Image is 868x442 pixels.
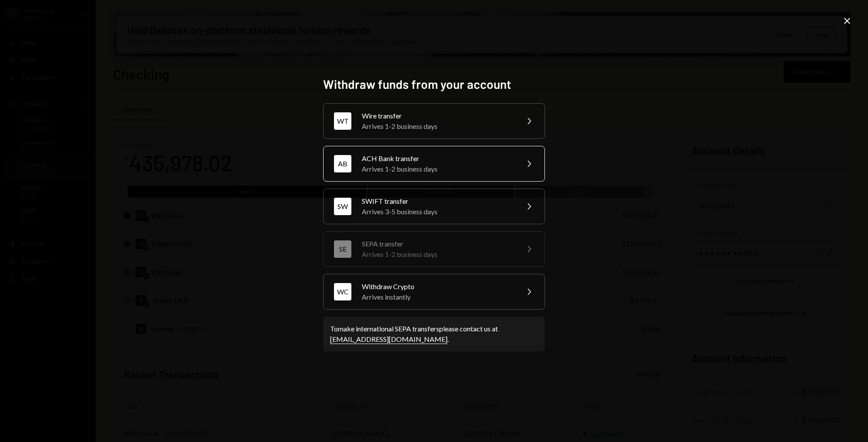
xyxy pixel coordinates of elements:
div: WT [334,112,351,130]
button: ABACH Bank transferArrives 1-2 business days [323,146,545,182]
div: ACH Bank transfer [362,153,513,164]
div: Arrives instantly [362,292,513,302]
button: SWSWIFT transferArrives 3-5 business days [323,189,545,224]
h2: Withdraw funds from your account [323,76,545,93]
div: SEPA transfer [362,239,513,249]
div: SWIFT transfer [362,196,513,206]
div: Arrives 1-2 business days [362,121,513,132]
div: Withdraw Crypto [362,281,513,292]
div: SE [334,240,351,258]
div: Arrives 3-5 business days [362,206,513,217]
button: SESEPA transferArrives 1-2 business days [323,231,545,267]
button: WTWire transferArrives 1-2 business days [323,103,545,139]
div: To make international SEPA transfers please contact us at . [330,324,538,344]
a: [EMAIL_ADDRESS][DOMAIN_NAME] [330,335,447,344]
div: Wire transfer [362,111,513,121]
button: WCWithdraw CryptoArrives instantly [323,274,545,310]
div: WC [334,283,351,300]
div: SW [334,198,351,215]
div: AB [334,155,351,172]
div: Arrives 1-2 business days [362,249,513,260]
div: Arrives 1-2 business days [362,164,513,174]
